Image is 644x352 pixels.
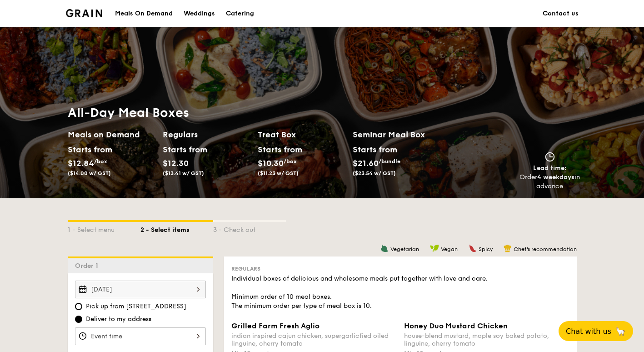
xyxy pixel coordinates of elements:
[353,128,448,141] h2: Seminar Meal Box
[559,321,633,341] button: Chat with us🦙
[566,327,611,336] span: Chat with us
[514,246,577,252] span: Chef's recommendation
[231,274,569,311] div: Individual boxes of delicious and wholesome meals put together with love and care. Minimum order ...
[75,303,82,310] input: Pick up from [STREET_ADDRESS]
[379,158,400,165] span: /bundle
[441,246,458,252] span: Vegan
[68,158,94,168] span: $12.84
[430,244,439,252] img: icon-vegan.f8ff3823.svg
[231,332,397,347] div: indian inspired cajun chicken, supergarlicfied oiled linguine, cherry tomato
[353,158,379,168] span: $21.60
[258,143,298,156] div: Starts from
[258,128,345,141] h2: Treat Box
[380,244,389,252] img: icon-vegetarian.fe4039eb.svg
[353,143,397,156] div: Starts from
[75,262,102,270] span: Order 1
[75,327,206,345] input: Event time
[68,128,155,141] h2: Meals on Demand
[533,164,567,172] span: Lead time:
[163,170,204,176] span: ($13.41 w/ GST)
[68,170,111,176] span: ($14.00 w/ GST)
[68,105,448,121] h1: All-Day Meal Boxes
[537,173,574,181] strong: 4 weekdays
[75,281,206,298] input: Event date
[390,246,419,252] span: Vegetarian
[543,152,557,162] img: icon-clock.2db775ea.svg
[258,158,284,168] span: $10.30
[404,332,569,347] div: house-blend mustard, maple soy baked potato, linguine, cherry tomato
[404,322,508,330] span: Honey Duo Mustard Chicken
[615,326,626,337] span: 🦙
[140,222,213,235] div: 2 - Select items
[66,9,103,17] img: Grain
[519,173,580,191] div: Order in advance
[66,9,103,17] a: Logotype
[284,158,297,165] span: /box
[163,143,203,156] div: Starts from
[258,170,299,176] span: ($11.23 w/ GST)
[353,170,396,176] span: ($23.54 w/ GST)
[163,158,189,168] span: $12.30
[213,222,286,235] div: 3 - Check out
[163,128,250,141] h2: Regulars
[469,244,477,252] img: icon-spicy.37a8142b.svg
[68,222,140,235] div: 1 - Select menu
[479,246,493,252] span: Spicy
[504,244,512,252] img: icon-chef-hat.a58ddaea.svg
[94,158,107,165] span: /box
[75,316,82,323] input: Deliver to my address
[231,322,320,330] span: Grilled Farm Fresh Aglio
[86,315,151,324] span: Deliver to my address
[68,143,108,156] div: Starts from
[86,302,186,311] span: Pick up from [STREET_ADDRESS]
[231,266,260,272] span: Regulars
